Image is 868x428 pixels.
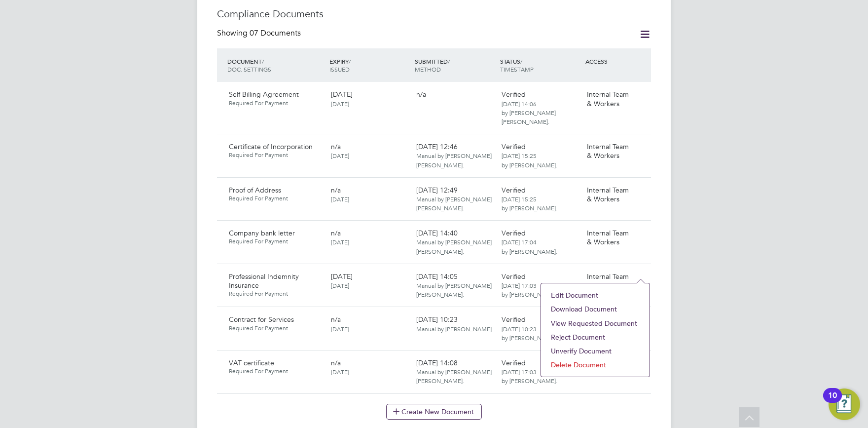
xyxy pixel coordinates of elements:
[502,325,557,342] span: [DATE] 10:23 by [PERSON_NAME].
[828,395,837,408] div: 10
[229,367,323,375] span: Required For Payment
[416,229,492,255] span: [DATE] 14:40
[587,90,629,108] span: Internal Team & Workers
[331,90,353,99] span: [DATE]
[416,358,492,385] span: [DATE] 14:08
[416,368,492,385] span: Manual by [PERSON_NAME] [PERSON_NAME].
[227,65,271,73] span: DOC. SETTINGS
[546,302,645,316] li: Download Document
[262,57,264,65] span: /
[415,65,441,73] span: METHOD
[331,325,349,333] span: [DATE]
[587,272,629,290] span: Internal Team & Workers
[327,52,412,78] div: EXPIRY
[229,237,323,245] span: Required For Payment
[349,57,351,65] span: /
[217,7,651,20] h3: Compliance Documents
[416,186,492,212] span: [DATE] 12:49
[331,195,349,203] span: [DATE]
[331,100,349,108] span: [DATE]
[546,358,645,372] li: Delete Document
[502,368,557,385] span: [DATE] 17:03 by [PERSON_NAME].
[502,186,526,195] span: Verified
[229,324,323,332] span: Required For Payment
[583,52,651,70] div: ACCESS
[331,229,341,237] span: n/a
[217,28,303,39] div: Showing
[829,389,860,420] button: Open Resource Center, 10 new notifications
[546,288,645,302] li: Edit Document
[331,358,341,367] span: n/a
[229,358,274,367] span: VAT certificate
[331,238,349,246] span: [DATE]
[587,186,629,203] span: Internal Team & Workers
[386,404,482,420] button: Create New Document
[331,186,341,195] span: n/a
[520,57,522,65] span: /
[546,330,645,344] li: Reject Document
[229,290,323,298] span: Required For Payment
[229,151,323,159] span: Required For Payment
[416,152,492,168] span: Manual by [PERSON_NAME] [PERSON_NAME].
[546,344,645,358] li: Unverify Document
[502,142,526,151] span: Verified
[416,90,426,99] span: n/a
[416,195,492,212] span: Manual by [PERSON_NAME] [PERSON_NAME].
[502,272,526,281] span: Verified
[331,272,353,281] span: [DATE]
[587,142,629,160] span: Internal Team & Workers
[502,229,526,237] span: Verified
[416,142,492,169] span: [DATE] 12:46
[250,28,301,38] span: 07 Documents
[229,195,323,202] span: Required For Payment
[416,281,492,298] span: Manual by [PERSON_NAME] [PERSON_NAME].
[229,90,299,99] span: Self Billing Agreement
[502,358,526,367] span: Verified
[502,315,526,324] span: Verified
[331,368,349,376] span: [DATE]
[229,315,294,324] span: Contract for Services
[331,152,349,159] span: [DATE]
[416,238,492,255] span: Manual by [PERSON_NAME] [PERSON_NAME].
[412,52,498,78] div: SUBMITTED
[229,272,299,290] span: Professional Indemnity Insurance
[502,195,557,212] span: [DATE] 15:25 by [PERSON_NAME].
[500,65,534,73] span: TIMESTAMP
[225,52,327,78] div: DOCUMENT
[329,65,350,73] span: ISSUED
[587,229,629,246] span: Internal Team & Workers
[448,57,450,65] span: /
[502,281,557,298] span: [DATE] 17:03 by [PERSON_NAME].
[416,325,493,333] span: Manual by [PERSON_NAME].
[229,186,281,195] span: Proof of Address
[229,99,323,107] span: Required For Payment
[502,238,557,255] span: [DATE] 17:04 by [PERSON_NAME].
[229,142,313,151] span: Certificate of Incorporation
[331,142,341,151] span: n/a
[416,315,493,333] span: [DATE] 10:23
[229,229,295,237] span: Company bank letter
[331,281,349,289] span: [DATE]
[502,100,556,125] span: [DATE] 14:06 by [PERSON_NAME] [PERSON_NAME].
[502,152,557,168] span: [DATE] 15:25 by [PERSON_NAME].
[331,315,341,324] span: n/a
[498,52,583,78] div: STATUS
[416,272,492,299] span: [DATE] 14:05
[502,90,526,99] span: Verified
[546,316,645,330] li: View Requested Document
